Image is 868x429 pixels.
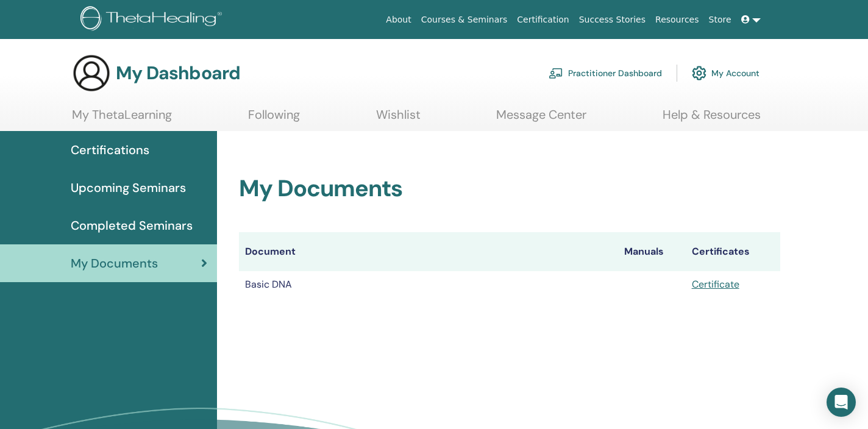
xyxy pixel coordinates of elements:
[574,9,650,31] a: Success Stories
[549,60,662,87] a: Practitioner Dashboard
[72,107,172,131] a: My ThetaLearning
[686,232,780,271] th: Certificates
[239,175,780,203] h2: My Documents
[239,271,618,298] td: Basic DNA
[512,9,574,31] a: Certification
[239,232,618,271] th: Document
[248,107,300,131] a: Following
[71,254,158,272] span: My Documents
[549,68,563,79] img: chalkboard-teacher.svg
[376,107,421,131] a: Wishlist
[116,62,240,84] h3: My Dashboard
[71,179,186,197] span: Upcoming Seminars
[71,216,193,235] span: Completed Seminars
[827,388,856,417] div: Open Intercom Messenger
[71,141,149,159] span: Certifications
[416,9,513,31] a: Courses & Seminars
[663,107,761,131] a: Help & Resources
[618,232,686,271] th: Manuals
[72,54,111,93] img: generic-user-icon.jpg
[692,63,706,83] img: cog.svg
[650,9,704,31] a: Resources
[692,278,739,291] a: Certificate
[80,6,226,34] img: logo.png
[381,9,416,31] a: About
[692,60,759,87] a: My Account
[496,107,586,131] a: Message Center
[704,9,736,31] a: Store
